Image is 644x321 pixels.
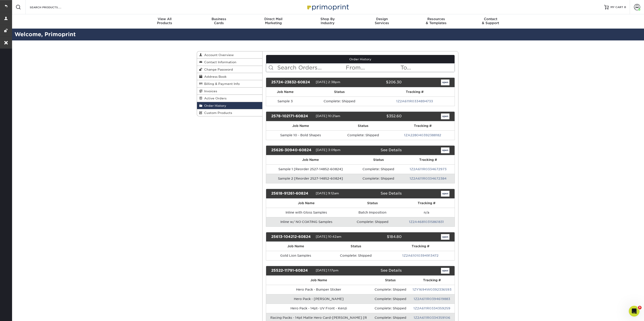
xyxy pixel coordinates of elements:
td: Complete: Shipped [355,174,402,183]
div: Services [355,17,409,25]
a: See Details [381,268,402,273]
span: Contact Information [202,60,236,64]
span: [DATE] 3:09pm [316,148,341,152]
div: $206.30 [357,80,405,85]
th: Status [371,276,409,285]
a: Order History [266,55,455,63]
span: Order History [202,104,226,107]
span: 0 [624,6,626,9]
span: Change Password [202,68,233,71]
td: Complete: Shipped [371,294,409,304]
span: Active Orders [202,97,227,100]
a: 1Z2A46810315861831 [409,220,444,224]
a: View AllProducts [138,14,192,29]
a: open [441,113,449,119]
td: n/a [398,208,455,217]
a: 1Z2A611R0334672384 [410,177,447,180]
a: 1ZY1694W0392336593 [413,288,451,291]
input: Search Orders... [277,63,345,72]
a: 1Z2A611R0334359259 [413,306,450,310]
a: See Details [381,148,402,152]
th: Tracking # [391,121,455,130]
a: Resources& Templates [409,14,463,29]
div: 25613-104212-60824 [268,234,316,240]
th: Job Name [266,87,304,97]
td: Complete: Shipped [371,285,409,294]
div: & Templates [409,17,463,25]
td: Complete: Shipped [335,130,391,140]
div: 25724-23832-60824 [268,80,316,85]
th: Job Name [266,242,325,251]
span: MY CART [610,5,623,9]
td: Hero Pack - 14pt- UV Front - Kenzi [266,304,372,313]
div: 25618-91261-60824 [268,191,316,197]
th: Status [355,155,402,164]
th: Tracking # [386,242,455,251]
span: [DATE] 1:17pm [316,269,339,272]
th: Job Name [266,155,355,164]
div: $352.60 [357,113,405,119]
a: Active Orders [197,95,262,102]
a: Billing & Payment Info [197,80,262,87]
td: Complete: Shipped [304,97,375,106]
th: Status [335,121,391,130]
a: 1Z2A611R0334894733 [396,99,433,103]
td: Sample 3 [266,97,304,106]
iframe: Google Customer Reviews [1,307,38,319]
a: BusinessCards [192,14,246,29]
span: [DATE] 10:42am [316,235,341,238]
span: [DATE] 9:12am [316,191,339,195]
a: Order History [197,102,262,109]
th: Job Name [266,199,347,208]
span: Account Overview [202,53,234,57]
a: 1Z2A61010394913472 [402,254,439,257]
a: Shop ByIndustry [301,14,355,29]
a: 1Z2A611R0394619883 [414,297,450,301]
span: [DATE] 10:21am [316,114,340,118]
a: open [441,191,449,197]
td: Gold Lion Samples [266,251,325,260]
div: & Support [463,17,518,25]
span: [DATE] 2:38pm [316,80,340,84]
input: SEARCH PRODUCTS..... [29,4,73,10]
span: View All [138,17,192,21]
td: Complete: Shipped [325,251,386,260]
div: Marketing [246,17,301,25]
span: Resources [409,17,463,21]
input: From... [345,63,400,72]
th: Tracking # [409,276,455,285]
span: Direct Mail [246,17,301,21]
th: Job Name [266,121,335,130]
a: Contact& Support [463,14,518,29]
div: Cards [192,17,246,25]
a: 1Z2A611R0334359106 [414,316,450,319]
a: See Details [381,191,402,195]
a: 1Z2A611R0334672973 [410,167,447,171]
a: Address Book [197,73,262,80]
td: Sample 10 - Bold Shapes [266,130,335,140]
a: Invoices [197,88,262,95]
a: open [441,234,449,240]
a: open [441,268,449,274]
th: Tracking # [398,199,455,208]
td: Sample 2 [Reorder 2527-14852-60824] [266,174,355,183]
a: Custom Products [197,109,262,116]
div: 25522-11791-60824 [268,268,316,274]
td: Complete: Shipped [355,164,402,174]
iframe: Intercom live chat [629,306,640,317]
a: Account Overview [197,51,262,59]
td: Complete: Shipped [347,217,398,227]
a: open [441,80,449,85]
span: Business [192,17,246,21]
span: Custom Products [202,111,232,115]
input: To... [400,63,455,72]
th: Job Name [266,276,372,285]
th: Status [304,87,375,97]
div: 25626-30940-60824 [268,147,316,153]
a: Direct MailMarketing [246,14,301,29]
td: Inline with Gloss Samples [266,208,347,217]
a: open [441,147,449,153]
td: Hero Pack - Bumper Sticker [266,285,372,294]
span: 9 [638,306,642,309]
a: Contact Information [197,59,262,66]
